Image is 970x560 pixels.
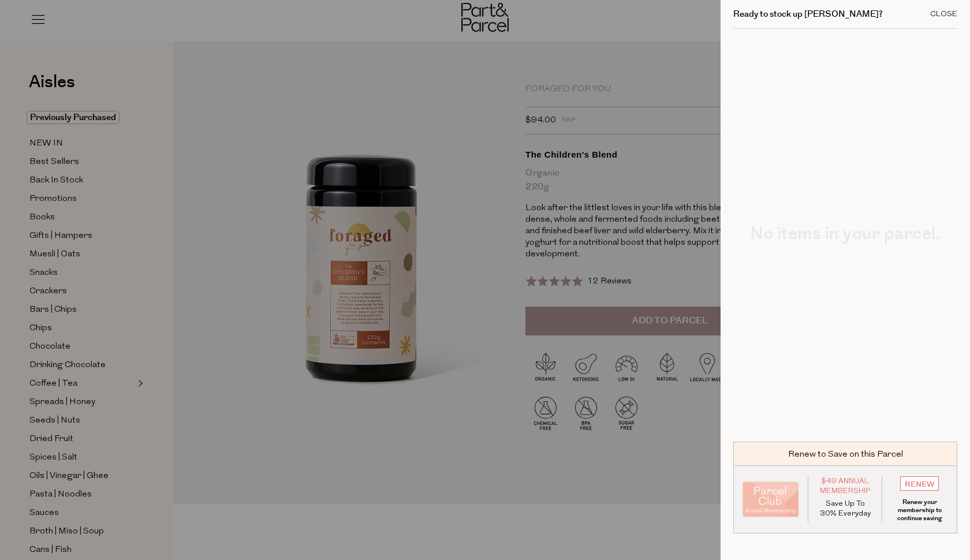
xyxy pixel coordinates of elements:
p: Save Up To 30% Everyday [817,499,874,518]
h2: No items in your parcel. [733,225,957,242]
p: Renew your membership to continue saving [891,498,948,522]
h2: Ready to stock up [PERSON_NAME]? [733,10,883,18]
div: Renew to Save on this Parcel [733,442,957,466]
div: Close [930,10,957,18]
input: RENEW [900,476,939,491]
span: $49 Annual Membership [817,476,874,496]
